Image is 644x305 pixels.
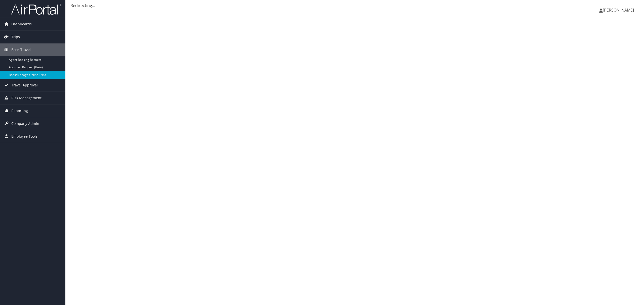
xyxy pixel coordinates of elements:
[11,18,32,30] span: Dashboards
[11,92,42,104] span: Risk Management
[11,43,31,56] span: Book Travel
[11,31,20,43] span: Trips
[70,3,639,9] div: Redirecting...
[11,79,38,91] span: Travel Approval
[11,130,37,143] span: Employee Tools
[11,105,28,117] span: Reporting
[603,7,634,13] span: [PERSON_NAME]
[11,3,61,15] img: airportal-logo.png
[599,3,639,18] a: [PERSON_NAME]
[11,117,39,130] span: Company Admin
